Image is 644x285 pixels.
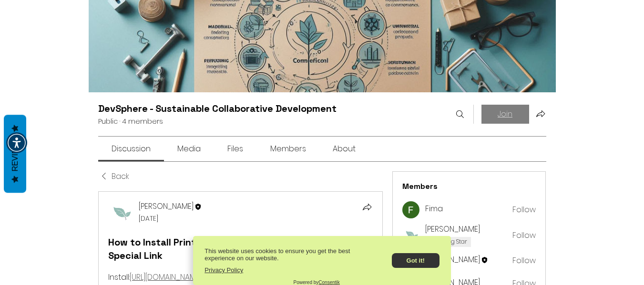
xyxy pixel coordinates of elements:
span: Discussion [112,143,151,154]
h3: How to Install PrintLess EcoMetrics on Wix Using a Special Link [108,236,373,262]
img: Aaron Levin [402,227,419,244]
button: Join [481,105,529,124]
h2: Members [402,181,536,192]
a: Back [98,171,129,182]
span: Install: [108,272,130,283]
button: Follow [512,205,536,215]
span: Public [98,117,118,126]
a: [URL][DOMAIN_NAME] [130,272,202,283]
span: 4 members [122,117,163,126]
a: [DATE] [139,214,158,223]
p: This website uses cookies to ensure you get the best experience on our website. [204,247,372,262]
span: [PERSON_NAME] [139,201,194,212]
a: Aaron Levin [425,224,480,235]
button: Got it! [392,253,440,268]
svg: Admin [194,202,203,212]
a: Aaron Levin [139,201,194,212]
a: Privacy Policy [204,266,243,274]
img: Fima [402,201,419,218]
span: Follow [512,204,536,215]
button: Reviews [4,115,26,193]
span: About [333,143,356,154]
span: [PERSON_NAME] [425,224,480,235]
div: Accessibility Menu [6,132,27,153]
button: Share [361,201,373,213]
span: Media [177,143,201,154]
h1: DevSphere - Sustainable Collaborative Development [98,102,337,115]
button: Search [454,105,466,124]
a: Consentik [318,280,339,285]
p: Powered by [293,280,339,285]
span: Members [270,143,306,154]
a: Fima [425,204,443,214]
span: Join [498,110,512,118]
span: Files [227,143,243,154]
img: Aaron Levin [108,201,133,226]
button: Share group [535,108,546,119]
span: Back [112,171,129,182]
